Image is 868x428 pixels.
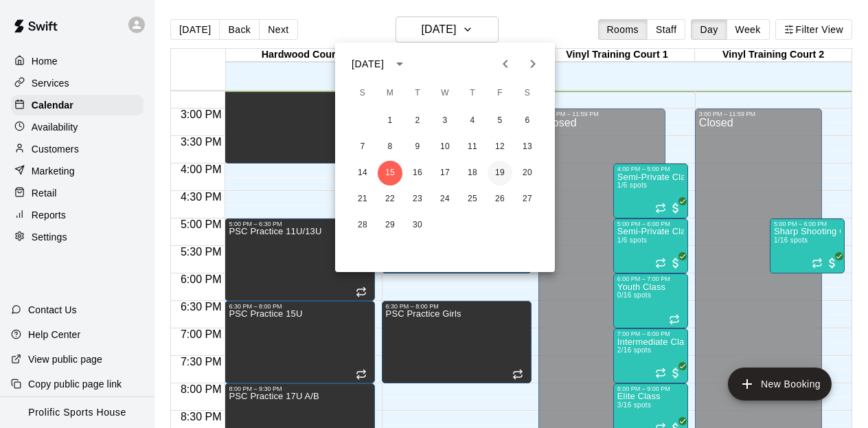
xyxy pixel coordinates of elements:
[350,161,375,185] button: 14
[350,213,375,238] button: 28
[488,109,512,133] button: 5
[405,80,430,107] span: Tuesday
[488,187,512,212] button: 26
[378,109,402,133] button: 1
[388,52,411,76] button: calendar view is open, switch to year view
[460,161,485,185] button: 18
[460,187,485,212] button: 25
[519,50,547,78] button: Next month
[433,187,457,212] button: 24
[378,135,402,159] button: 8
[515,161,540,185] button: 20
[488,80,512,107] span: Friday
[515,80,540,107] span: Saturday
[405,187,430,212] button: 23
[460,80,485,107] span: Thursday
[515,187,540,212] button: 27
[405,213,430,238] button: 30
[433,135,457,159] button: 10
[405,161,430,185] button: 16
[433,109,457,133] button: 3
[488,161,512,185] button: 19
[492,50,519,78] button: Previous month
[405,135,430,159] button: 9
[350,135,375,159] button: 7
[488,135,512,159] button: 12
[460,135,485,159] button: 11
[460,109,485,133] button: 4
[433,161,457,185] button: 17
[378,161,402,185] button: 15
[378,80,402,107] span: Monday
[433,80,457,107] span: Wednesday
[515,135,540,159] button: 13
[350,80,375,107] span: Sunday
[352,57,384,71] div: [DATE]
[515,109,540,133] button: 6
[350,187,375,212] button: 21
[405,109,430,133] button: 2
[378,187,402,212] button: 22
[378,213,402,238] button: 29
